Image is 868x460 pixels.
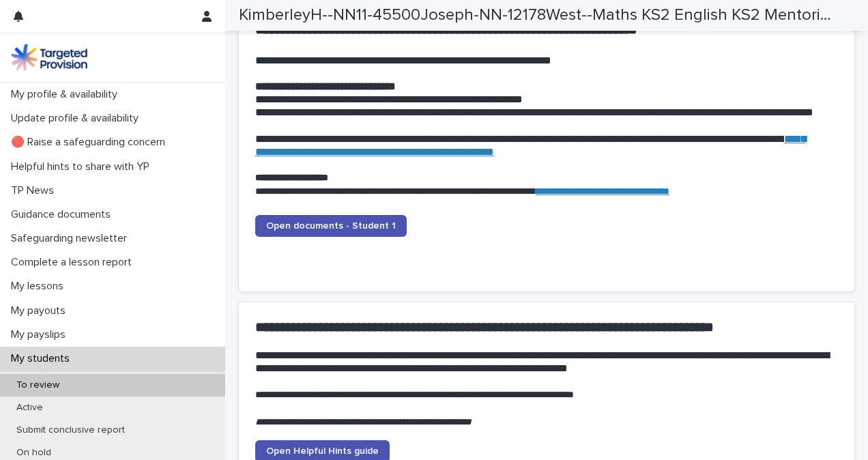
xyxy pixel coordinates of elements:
p: Helpful hints to share with YP [5,160,160,173]
p: My profile & availability [5,88,128,101]
p: My students [5,352,81,365]
p: On hold [5,447,62,459]
p: Active [5,402,54,414]
p: Update profile & availability [5,112,149,125]
p: Guidance documents [5,208,121,221]
p: Safeguarding newsletter [5,232,138,245]
p: Complete a lesson report [5,256,143,269]
span: Open Helpful Hints guide [266,446,379,456]
span: Open documents - Student 1 [266,221,396,231]
p: My payslips [5,328,76,341]
p: My payouts [5,304,76,317]
p: My lessons [5,280,74,293]
img: M5nRWzHhSzIhMunXDL62 [11,44,87,71]
p: Submit conclusive report [5,425,136,436]
a: Open documents - Student 1 [255,215,407,237]
p: To review [5,379,70,391]
h2: KimberleyH--NN11-45500Joseph-NN-12178West--Maths KS2 English KS2 Mentoring-16565 [239,5,839,25]
p: 🔴 Raise a safeguarding concern [5,136,176,149]
p: TP News [5,184,65,197]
